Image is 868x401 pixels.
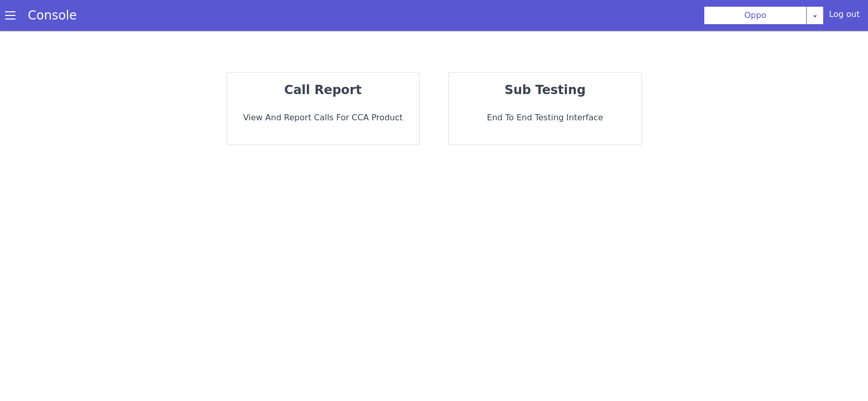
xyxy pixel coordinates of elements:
[505,83,586,97] strong: sub testing
[235,112,411,124] p: View and report calls for CCA Product
[829,8,860,25] div: Log out
[457,112,633,124] p: End to End Testing Interface
[284,83,361,97] strong: call report
[704,6,807,25] button: Oppo
[15,8,89,23] a: Console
